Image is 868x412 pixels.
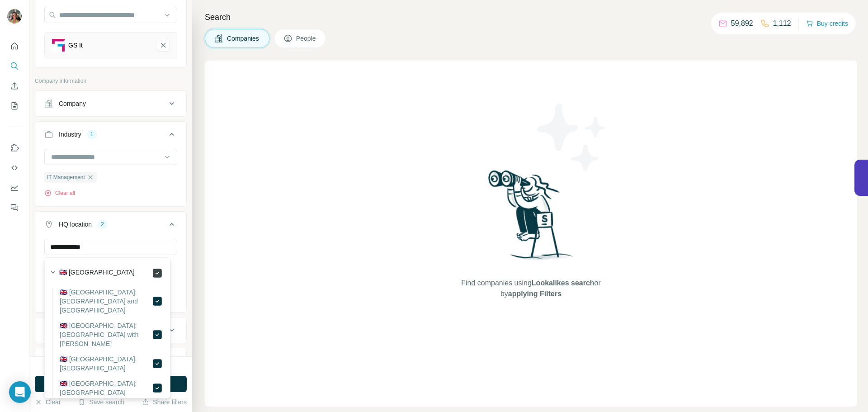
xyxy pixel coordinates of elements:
span: IT Management [47,173,85,181]
div: 1 [87,130,97,138]
button: Company [35,93,186,114]
div: HQ location [59,220,92,229]
img: Surfe Illustration - Woman searching with binoculars [484,168,578,269]
span: Lookalikes search [532,279,594,287]
button: Clear [35,398,61,407]
label: 🇬🇧 [GEOGRAPHIC_DATA]: [GEOGRAPHIC_DATA] [60,379,152,397]
div: Industry [59,130,81,139]
span: People [296,34,317,43]
img: GS It-logo [52,39,65,52]
button: My lists [7,98,22,114]
button: Search [7,58,22,74]
button: Use Surfe API [7,160,22,176]
button: Buy credits [806,17,848,30]
button: Quick start [7,38,22,54]
button: Use Surfe on LinkedIn [7,140,22,156]
p: 1,112 [773,18,791,29]
h4: Search [205,11,857,24]
div: Company [59,99,86,108]
button: Annual revenue ($) [35,319,186,341]
button: Enrich CSV [7,78,22,94]
div: 2 [97,220,108,228]
p: Company information [35,77,187,85]
button: Run search [35,376,187,392]
button: GS It-remove-button [157,39,170,52]
label: 🇬🇧 [GEOGRAPHIC_DATA]: [GEOGRAPHIC_DATA] and [GEOGRAPHIC_DATA] [60,288,152,315]
span: Find companies using or by [458,278,603,299]
button: Feedback [7,199,22,216]
button: Clear all [44,189,75,197]
button: Industry1 [35,123,186,149]
span: Companies [227,34,260,43]
img: Surfe Illustration - Stars [531,97,613,178]
p: 59,892 [731,18,753,29]
button: Dashboard [7,180,22,196]
label: 🇬🇧 [GEOGRAPHIC_DATA]: [GEOGRAPHIC_DATA] with [PERSON_NAME] [60,321,152,348]
label: 🇬🇧 [GEOGRAPHIC_DATA]: [GEOGRAPHIC_DATA] [60,355,152,373]
button: Save search [78,398,124,407]
div: GS It [68,41,83,50]
div: Open Intercom Messenger [9,381,31,403]
button: Share filters [142,398,187,407]
label: 🇬🇧 [GEOGRAPHIC_DATA] [59,268,135,279]
button: Employees (size) [35,350,186,372]
button: HQ location2 [35,213,186,239]
span: applying Filters [508,290,561,298]
img: Avatar [7,9,22,24]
